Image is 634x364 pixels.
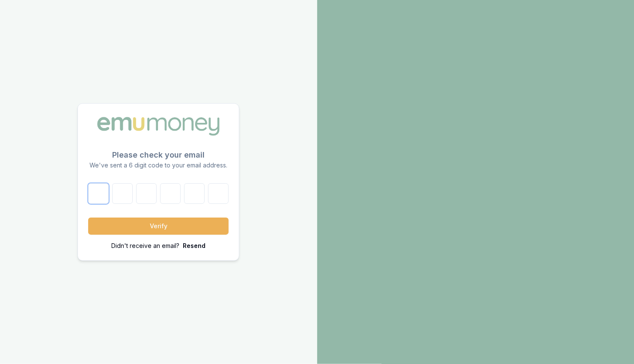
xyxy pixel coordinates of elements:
p: We've sent a 6 digit code to your email address. [88,161,229,170]
p: Resend [183,242,205,250]
button: Verify [88,218,229,235]
p: Please check your email [88,149,229,161]
img: Emu Money [94,114,223,139]
p: Didn't receive an email? [111,242,179,250]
